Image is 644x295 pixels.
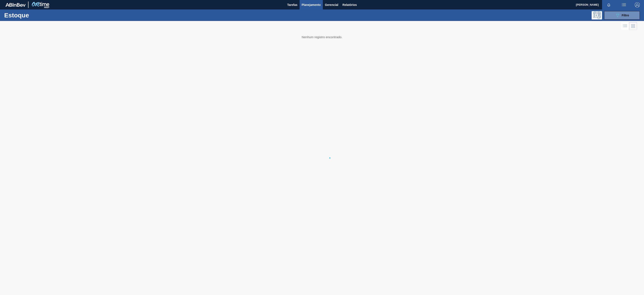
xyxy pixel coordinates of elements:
[592,11,602,20] div: Pogramando: nenhum usuário selecionado
[602,2,615,8] button: Notificações
[604,11,640,20] button: Filtro
[622,14,629,17] span: Filtro
[621,2,626,7] img: userActions
[4,13,71,18] h1: Estoque
[302,2,321,7] span: Planejamento
[287,2,297,7] span: Tarefas
[635,2,640,7] img: Logout
[343,2,357,7] span: Relatórios
[325,2,338,7] span: Gerencial
[5,3,26,7] img: TNhmsLtSVTkK8tSr43FrP2fwEKptu5GPRR3wAAAABJRU5ErkJggg==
